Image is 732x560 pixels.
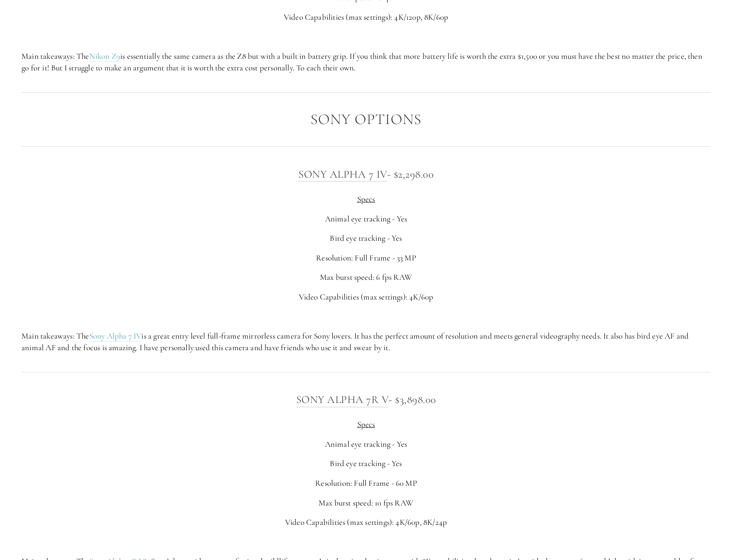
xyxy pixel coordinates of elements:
p: Bird eye tracking - Yes [21,233,711,244]
p: Resolution: Full Frame - 60 MP [21,478,711,489]
p: Video Capabilities (max settings): 4K/120p, 8K/60p [21,12,711,23]
p: Max burst speed: 10 fps RAW [21,497,711,509]
p: Video Capabilities (max settings): 4K/60p, 8K/24p [21,517,711,528]
p: Resolution: Full Frame - 33 MP [21,252,711,264]
p: Max burst speed: 6 fps RAW [21,272,711,283]
p: Animal eye tracking - Yes [21,439,711,450]
p: Bird eye tracking - Yes [21,458,711,469]
a: Sony Alpha 7 IV [89,331,142,342]
h3: - $2,298.00 [21,166,711,183]
a: Sony Alpha 7 IV [298,168,387,182]
h2: Sony Options [21,111,711,128]
a: Nikon Z9 [89,51,121,62]
span: Specs [357,419,375,429]
p: Video Capabilities (max settings): 4K/60p [21,291,711,303]
a: Sony Alpha 7R V [296,393,389,407]
p: Main takeaways: The is a great entry level full-frame mirrorless camera for Sony lovers. It has t... [21,330,711,353]
p: Main takeaways: The is essentially the same camera as the Z8 but with a built in battery grip. If... [21,51,711,73]
p: Animal eye tracking - Yes [21,213,711,225]
span: Specs [357,194,375,204]
h3: - $3,898.00 [21,391,711,408]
